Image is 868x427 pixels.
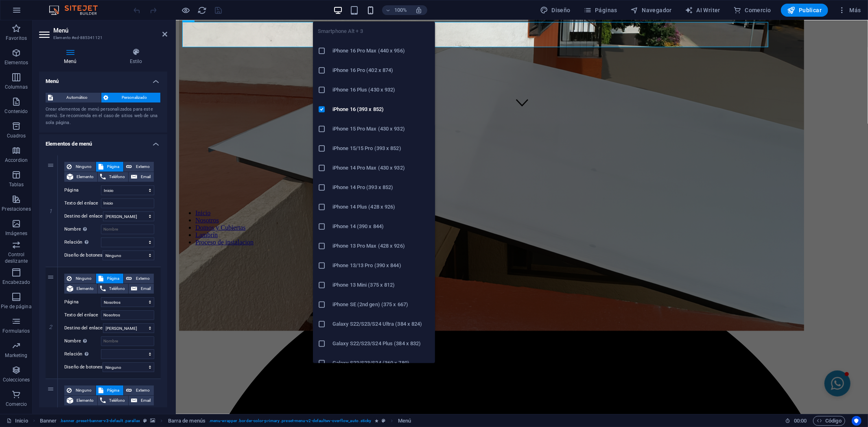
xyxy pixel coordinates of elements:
[785,416,807,426] h6: Tiempo de la sesión
[813,416,845,426] button: Código
[332,85,430,95] h6: iPhone 16 Plus (430 x 932)
[55,93,98,102] span: Automático
[129,396,154,405] button: Email
[537,4,574,17] button: Diseño
[60,416,140,426] span: . banner .preset-banner-v3-default .parallax
[382,418,385,423] i: Este elemento es un preajuste personalizable
[332,163,430,173] h6: iPhone 14 Pro Max (430 x 932)
[64,284,97,294] button: Elemento
[96,162,124,172] button: Página
[537,4,574,17] div: Diseño (Ctrl+Alt+Y)
[332,339,430,349] h6: Galaxy S22/S23/S24 Plus (384 x 832)
[45,208,57,214] em: 1
[5,352,27,359] p: Marketing
[40,416,57,426] span: Haz clic para seleccionar y doble clic para editar
[1,303,31,310] p: Pie de página
[64,172,97,182] button: Elemento
[64,297,101,307] label: Página
[630,6,672,14] span: Navegador
[4,108,28,115] p: Contenido
[64,251,103,260] label: Diseño de botones
[733,6,771,14] span: Comercio
[685,6,720,14] span: AI Writer
[108,396,126,405] span: Teléfono
[3,377,30,383] p: Colecciones
[129,172,154,182] button: Email
[106,162,121,172] span: Página
[332,124,430,134] h6: iPhone 15 Pro Max (430 x 932)
[730,4,774,17] button: Comercio
[74,386,93,395] span: Ninguno
[5,157,28,163] p: Accordion
[181,5,191,15] button: Haz clic para salir del modo de previsualización y seguir editando
[4,59,28,66] p: Elementos
[39,48,105,65] h4: Menú
[46,106,161,126] div: Crear elementos de menú personalizados para este menú. Se recomienda en el caso de sitios web de ...
[2,279,30,285] p: Encabezado
[584,6,617,14] span: Páginas
[168,416,206,426] span: Haz clic para seleccionar y doble clic para editar
[101,93,161,102] button: Personalizado
[580,4,621,17] button: Páginas
[394,5,407,15] h6: 100%
[64,362,103,372] label: Diseño de botones
[108,172,126,182] span: Teléfono
[64,336,101,346] label: Nombre
[6,401,27,407] p: Comercio
[64,310,101,320] label: Texto del enlace
[332,202,430,212] h6: iPhone 14 Plus (428 x 926)
[209,416,372,426] span: . menu-wrapper .border-color-primary .preset-menu-v2-defaultwv-overflow_auto .sticky
[101,310,154,320] input: Texto del enlace...
[800,418,801,424] span: :
[98,396,129,405] button: Teléfono
[64,386,96,395] button: Ninguno
[64,185,101,195] label: Página
[9,181,24,188] p: Tablas
[2,206,31,212] p: Prestaciones
[45,324,57,330] em: 2
[332,105,430,114] h6: iPhone 16 (393 x 852)
[64,211,103,221] label: Destino del enlace
[332,46,430,56] h6: iPhone 16 Pro Max (440 x 956)
[129,284,154,294] button: Email
[5,84,28,90] p: Columnas
[140,396,151,405] span: Email
[134,386,151,395] span: Externo
[140,172,151,182] span: Email
[332,183,430,192] h6: iPhone 14 Pro (393 x 852)
[332,144,430,153] h6: iPhone 15/15 Pro (393 x 852)
[101,224,154,234] input: Nombre
[64,274,96,283] button: Ninguno
[74,162,93,172] span: Ninguno
[2,328,30,334] p: Formularios
[106,386,121,395] span: Página
[198,6,207,15] i: Volver a cargar página
[124,274,154,283] button: Externo
[53,27,167,34] h2: Menú
[76,396,95,405] span: Elemento
[375,418,378,423] i: El elemento contiene una animación
[105,48,167,65] h4: Estilo
[197,5,207,15] button: reload
[627,4,675,17] button: Navegador
[64,224,101,234] label: Nombre
[6,35,27,41] p: Favoritos
[64,349,101,359] label: Relación
[39,72,167,86] h4: Menú
[332,300,430,309] h6: iPhone SE (2nd gen) (375 x 667)
[781,4,829,17] button: Publicar
[96,386,124,395] button: Página
[134,274,151,283] span: Externo
[332,65,430,75] h6: iPhone 16 Pro (402 x 874)
[64,237,101,247] label: Relación
[134,162,151,172] span: Externo
[101,198,154,208] input: Texto del enlace...
[398,416,411,426] span: Haz clic para seleccionar y doble clic para editar
[838,6,861,14] span: Más
[53,34,151,41] h3: Elemento #ed-885341121
[332,241,430,251] h6: iPhone 13 Pro Max (428 x 926)
[794,416,807,426] span: 00 00
[40,416,411,426] nav: breadcrumb
[124,162,154,172] button: Externo
[76,172,95,182] span: Elemento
